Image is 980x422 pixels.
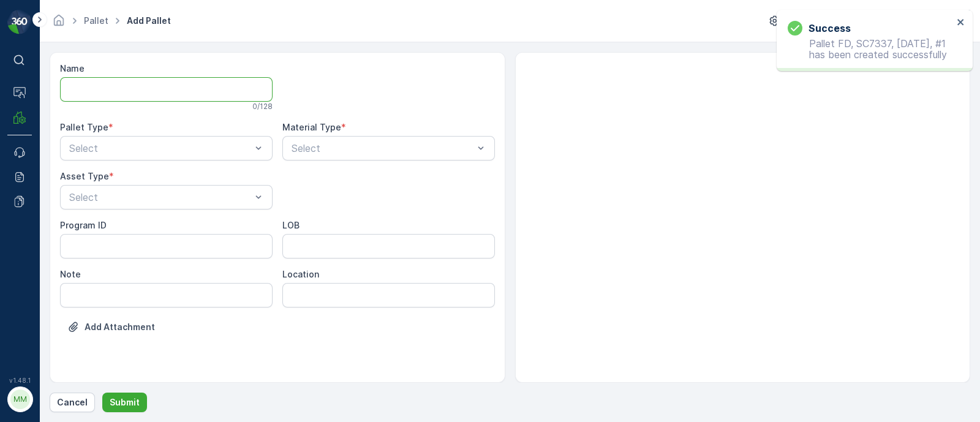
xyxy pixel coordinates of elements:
[282,122,341,132] label: Material Type
[124,15,173,27] span: Add Pallet
[10,390,30,409] div: MM
[282,269,319,279] label: Location
[50,393,95,412] button: Cancel
[809,21,851,36] h3: Success
[252,102,273,111] p: 0 / 128
[60,317,162,337] button: Upload File
[102,393,147,412] button: Submit
[60,122,108,132] label: Pallet Type
[60,171,109,181] label: Asset Type
[84,15,108,26] a: Pallet
[69,141,251,156] p: Select
[7,377,32,384] span: v 1.48.1
[292,141,473,156] p: Select
[60,269,81,279] label: Note
[110,396,140,409] p: Submit
[282,220,300,230] label: LOB
[7,386,32,412] button: MM
[60,220,107,230] label: Program ID
[7,10,32,34] img: logo
[788,38,953,60] p: Pallet FD, SC7337, [DATE], #1 has been created successfully
[60,63,85,73] label: Name
[69,190,251,205] p: Select
[957,17,965,29] button: close
[57,396,88,409] p: Cancel
[85,321,155,333] p: Add Attachment
[52,18,66,29] a: Homepage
